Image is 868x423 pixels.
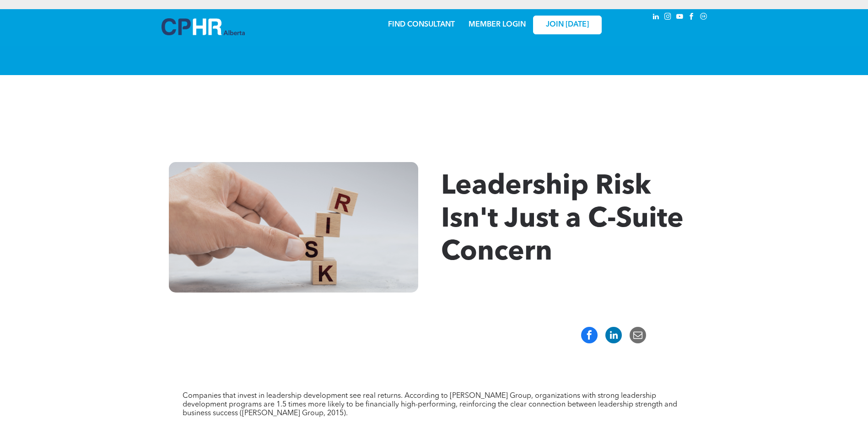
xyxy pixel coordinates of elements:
[546,21,589,29] span: JOIN [DATE]
[469,21,526,28] a: MEMBER LOGIN
[183,392,677,417] span: Companies that invest in leadership development see real returns. According to [PERSON_NAME] Grou...
[687,11,697,24] a: facebook
[388,21,455,28] a: FIND CONSULTANT
[675,11,685,24] a: youtube
[441,173,684,266] span: Leadership Risk Isn't Just a C-Suite Concern
[699,11,709,24] a: Social network
[663,11,673,24] a: instagram
[533,16,602,34] a: JOIN [DATE]
[651,11,661,24] a: linkedin
[162,18,245,35] img: A blue and white logo for cp alberta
